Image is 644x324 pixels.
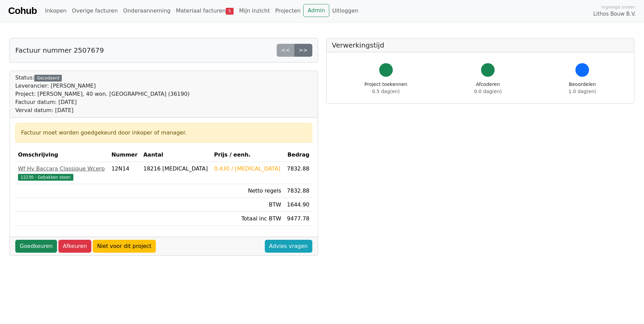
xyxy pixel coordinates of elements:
[21,129,307,137] div: Factuur moet worden goedgekeurd door inkoper of manager.
[15,90,190,98] div: Project: [PERSON_NAME], 40 won. [GEOGRAPHIC_DATA] (36190)
[211,184,284,198] td: Netto regels
[214,165,281,173] div: 0.430 / [MEDICAL_DATA]
[69,4,121,18] a: Overige facturen
[474,81,502,95] div: Afcoderen
[332,41,629,49] h5: Verwerkingstijd
[372,89,400,94] span: 0.5 dag(en)
[18,165,106,181] a: Wf Hv Baccara Classique Wcerp12230 - Gebakken steen
[18,165,106,173] div: Wf Hv Baccara Classique Wcerp
[273,4,303,18] a: Projecten
[141,148,211,162] th: Aantal
[109,148,141,162] th: Nummer
[42,4,69,18] a: Inkopen
[143,165,208,173] div: 18216 [MEDICAL_DATA]
[601,4,636,10] span: Ingelogd onder:
[265,240,312,253] a: Advies vragen
[303,4,329,17] a: Admin
[284,212,312,226] td: 9477.78
[569,81,596,95] div: Beoordelen
[284,198,312,212] td: 1644.90
[211,198,284,212] td: BTW
[15,240,57,253] a: Goedkeuren
[18,174,73,181] span: 12230 - Gebakken steen
[284,184,312,198] td: 7832.88
[34,75,62,82] div: Gecodeerd
[8,3,37,19] a: Cohub
[15,82,190,90] div: Leverancier: [PERSON_NAME]
[15,98,190,106] div: Factuur datum: [DATE]
[93,240,156,253] a: Niet voor dit project
[294,44,312,57] a: >>
[236,4,273,18] a: Mijn inzicht
[121,4,173,18] a: Onderaanneming
[284,148,312,162] th: Bedrag
[226,8,234,15] span: 5
[15,106,190,114] div: Verval datum: [DATE]
[211,148,284,162] th: Prijs / eenh.
[109,162,141,184] td: 12N14
[593,10,636,18] span: Lithos Bouw B.V.
[329,4,361,18] a: Uitloggen
[15,46,104,54] h5: Factuur nummer 2507679
[569,89,596,94] span: 1.0 dag(en)
[15,148,109,162] th: Omschrijving
[211,212,284,226] td: Totaal inc BTW
[365,81,407,95] div: Project toekennen
[15,74,190,114] div: Status:
[173,4,236,18] a: Materiaal facturen5
[58,240,91,253] a: Afkeuren
[284,162,312,184] td: 7832.88
[474,89,502,94] span: 0.0 dag(en)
